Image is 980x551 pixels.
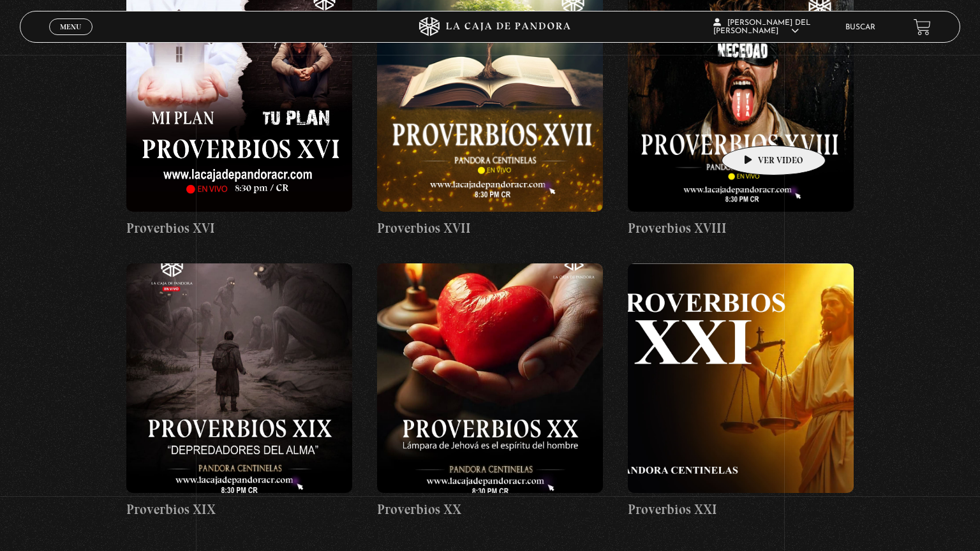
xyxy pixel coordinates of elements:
[377,218,603,239] h4: Proverbios XVII
[56,34,86,43] span: Cerrar
[628,499,854,520] h4: Proverbios XXI
[126,218,352,239] h4: Proverbios XVI
[377,499,603,520] h4: Proverbios XX
[126,263,352,520] a: Proverbios XIX
[628,218,854,239] h4: Proverbios XVIII
[914,18,931,36] a: View your shopping cart
[377,263,603,520] a: Proverbios XX
[713,19,810,35] span: [PERSON_NAME] del [PERSON_NAME]
[126,499,352,520] h4: Proverbios XIX
[845,24,875,31] a: Buscar
[628,263,854,520] a: Proverbios XXI
[60,23,81,31] span: Menu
